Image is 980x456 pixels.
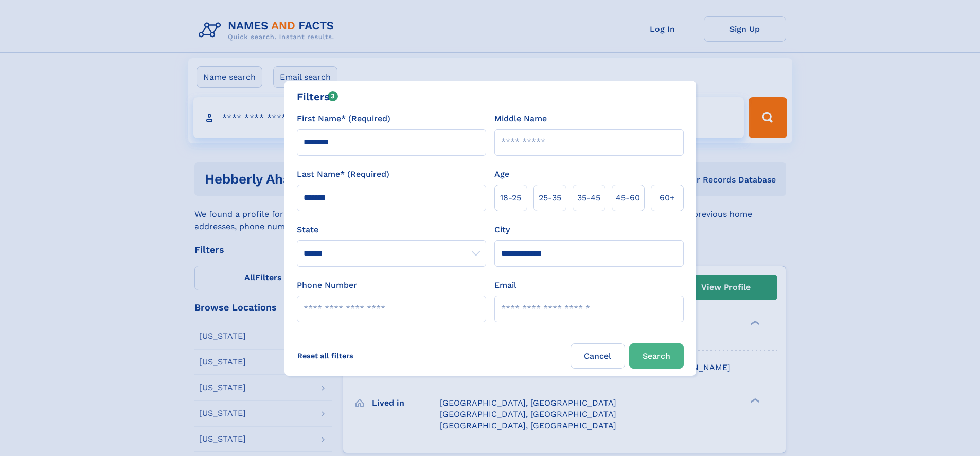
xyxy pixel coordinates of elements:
span: 25‑35 [539,192,561,204]
div: Filters [297,89,338,104]
label: Middle Name [494,113,547,125]
label: First Name* (Required) [297,113,390,125]
label: State [297,224,486,236]
label: City [494,224,510,236]
span: 45‑60 [616,192,640,204]
label: Reset all filters [291,343,360,368]
span: 60+ [660,192,675,204]
label: Phone Number [297,279,357,291]
span: 35‑45 [577,192,600,204]
span: 18‑25 [500,192,521,204]
label: Cancel [571,343,625,369]
label: Last Name* (Required) [297,168,389,180]
button: Search [629,343,684,369]
label: Age [494,168,509,180]
label: Email [494,279,516,291]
